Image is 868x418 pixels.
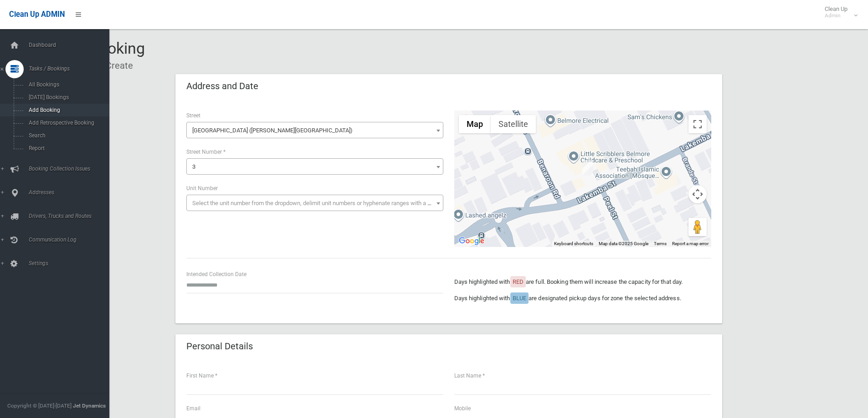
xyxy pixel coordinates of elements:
span: Drivers, Trucks and Routes [26,213,116,219]
span: Benaroon Road (BELMORE 2192) [189,124,441,137]
span: Clean Up ADMIN [9,10,65,19]
div: 3 Benaroon Road, BELMORE NSW 2192 [582,160,593,176]
small: Admin [825,12,847,19]
span: Map data ©2025 Google [599,241,648,246]
a: Report a map error [672,241,709,246]
p: Days highlighted with are designated pickup days for zone the selected address. [454,293,711,304]
span: [DATE] Bookings [26,94,108,101]
span: 3 [192,163,195,170]
span: 3 [189,161,441,173]
span: BLUE [513,295,526,302]
span: Clean Up [820,5,857,19]
button: Toggle fullscreen view [688,115,707,133]
span: Report [26,145,108,151]
span: Add Booking [26,107,108,113]
strong: Jet Dynamics [73,403,106,409]
span: Search [26,132,108,139]
a: Terms (opens in new tab) [654,241,667,246]
span: Communication Log [26,237,116,243]
button: Show street map [459,115,491,133]
span: Dashboard [26,42,116,48]
span: Booking Collection Issues [26,166,116,172]
img: Google [457,235,487,247]
span: Add Retrospective Booking [26,120,108,126]
button: Keyboard shortcuts [554,241,593,247]
span: Copyright © [DATE]-[DATE] [7,403,72,409]
button: Show satellite imagery [491,115,536,133]
button: Drag Pegman onto the map to open Street View [688,218,707,236]
header: Address and Date [175,77,269,95]
span: 3 [186,158,443,175]
header: Personal Details [175,337,264,355]
span: Settings [26,260,116,267]
span: Tasks / Bookings [26,65,116,72]
span: Addresses [26,189,116,196]
span: All Bookings [26,81,108,88]
span: Select the unit number from the dropdown, delimit unit numbers or hyphenate ranges with a comma [192,200,447,206]
p: Days highlighted with are full. Booking them will increase the capacity for that day. [454,277,711,287]
span: RED [513,278,524,285]
a: Open this area in Google Maps (opens a new window) [457,235,487,247]
button: Map camera controls [688,185,707,203]
li: Create [99,57,133,74]
span: Benaroon Road (BELMORE 2192) [186,122,443,138]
